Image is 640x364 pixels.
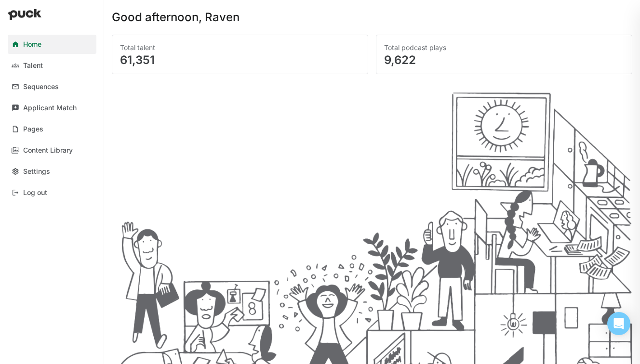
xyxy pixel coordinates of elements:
[607,312,630,335] div: Open Intercom Messenger
[23,104,77,112] div: Applicant Match
[8,98,96,117] a: Applicant Match
[120,54,360,66] div: 61,351
[23,146,73,155] div: Content Library
[8,141,96,160] a: Content Library
[8,162,96,181] a: Settings
[23,125,43,133] div: Pages
[23,40,41,49] div: Home
[23,62,43,70] div: Talent
[8,77,96,96] a: Sequences
[8,119,96,139] a: Pages
[23,189,47,197] div: Log out
[23,83,59,91] div: Sequences
[384,43,624,52] div: Total podcast plays
[112,12,240,23] div: Good afternoon, Raven
[120,43,360,52] div: Total talent
[8,35,96,54] a: Home
[384,54,624,66] div: 9,622
[23,168,50,176] div: Settings
[8,56,96,75] a: Talent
